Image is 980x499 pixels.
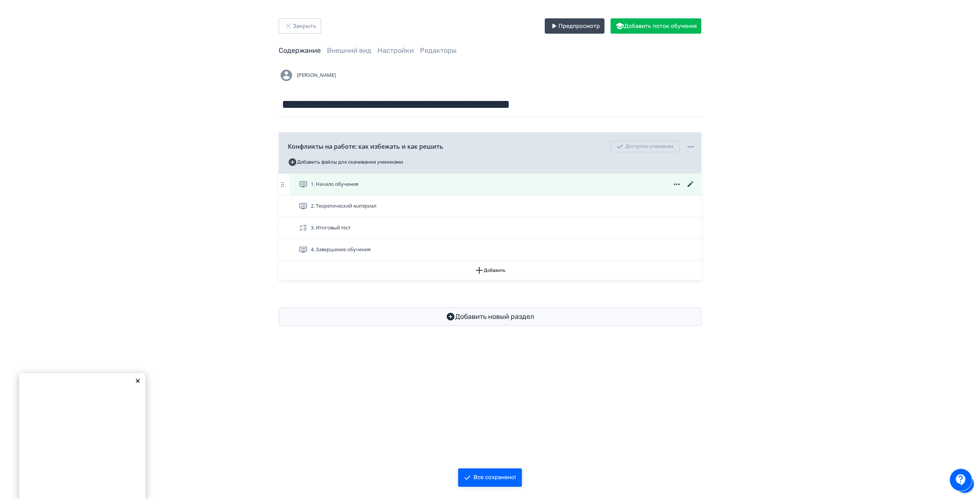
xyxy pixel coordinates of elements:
button: Предпросмотр [545,18,604,34]
span: 1. Начало обучения [311,180,358,188]
div: 3. Итоговый тест [279,217,701,239]
a: Редакторы [420,46,457,55]
span: 2. Теоретический материал [311,202,376,210]
div: Доступно ученикам [610,141,680,152]
span: 3. Итоговый тест [311,224,351,232]
button: Добавить файлы для скачивания учениками [288,156,403,168]
span: Конфликты на работе: как избежать и как решить [288,142,443,151]
button: Добавить поток обучения [611,18,701,34]
button: Добавить [279,261,701,280]
span: [PERSON_NAME] [297,72,336,79]
span: 4. Завершение обучения [311,246,371,254]
div: 4. Завершение обучения [279,239,701,261]
button: Добавить новый раздел [279,307,701,326]
a: Содержание [279,46,321,55]
a: Настройки [377,46,414,55]
a: Внешний вид [327,46,371,55]
div: Все сохранено! [474,474,516,481]
div: 1. Начало обучения [279,174,701,195]
div: 2. Теоретический материал [279,195,701,217]
button: Закрыть [279,18,321,34]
